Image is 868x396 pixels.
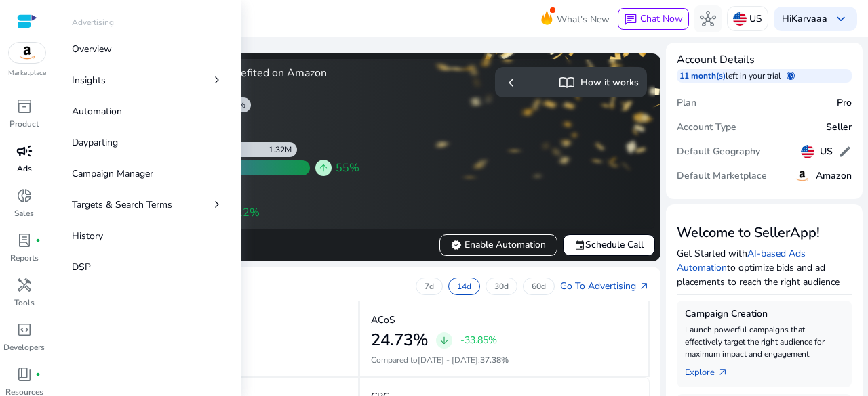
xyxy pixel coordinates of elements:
[838,145,852,158] span: edit
[639,281,650,292] span: arrow_outward
[16,143,33,159] span: campaign
[726,70,787,81] p: left in your trial
[791,12,827,25] b: Karvaaa
[14,207,34,219] p: Sales
[460,336,497,345] p: -33.85%
[16,98,33,114] span: inventory_2
[787,72,795,80] span: schedule
[425,281,434,292] p: 7d
[532,281,546,292] p: 60d
[439,234,557,256] button: verifiedEnable Automation
[336,160,359,176] span: 55%
[503,74,519,91] span: chevron_left
[480,355,509,366] span: 37.38%
[10,252,39,264] p: Reports
[451,238,546,252] span: Enable Automation
[820,146,833,158] h5: US
[563,234,655,256] button: eventSchedule Call
[559,74,575,91] span: import_contacts
[451,240,462,250] span: verified
[574,240,585,250] span: event
[210,198,224,211] span: chevron_right
[35,238,41,243] span: fiber_manual_record
[16,322,33,338] span: code_blocks
[837,97,852,109] h5: Pro
[418,355,478,366] span: [DATE] - [DATE]
[35,372,41,377] span: fiber_manual_record
[749,7,762,30] p: US
[8,68,46,79] p: Marketplace
[210,73,224,87] span: chevron_right
[9,43,45,63] img: amazon.svg
[371,313,395,327] p: ACoS
[618,8,689,30] button: chatChat Now
[16,188,33,204] span: donut_small
[677,171,767,182] h5: Default Marketplace
[16,277,33,293] span: handyman
[72,260,91,274] p: DSP
[236,204,260,221] span: 22%
[371,354,637,366] p: Compared to :
[557,7,610,31] span: What's New
[624,13,637,26] span: chat
[801,145,814,158] img: us.svg
[72,135,118,150] p: Dayparting
[717,367,728,378] span: arrow_outward
[685,309,844,320] h5: Campaign Creation
[3,341,45,353] p: Developers
[494,281,509,292] p: 30d
[677,97,696,109] h5: Plan
[694,5,722,32] button: hub
[677,247,806,274] a: AI-based Ads Automation
[72,42,112,56] p: Overview
[677,122,736,133] h5: Account Type
[269,144,297,155] div: 1.32M
[677,246,852,289] p: Get Started with to optimize bids and ad placements to reach the right audience
[677,225,852,241] h3: Welcome to SellerApp!
[782,14,827,24] p: Hi
[826,122,852,133] h5: Seller
[580,77,639,89] h5: How it works
[685,360,739,379] a: Explorearrow_outward
[72,104,122,118] p: Automation
[794,168,810,184] img: amazon.svg
[72,229,103,243] p: History
[439,335,450,346] span: arrow_downward
[16,366,33,382] span: book_4
[457,281,471,292] p: 14d
[16,232,33,248] span: lab_profile
[685,324,844,360] p: Launch powerful campaigns that effectively target the right audience for maximum impact and engag...
[72,16,114,28] p: Advertising
[679,70,726,81] p: 11 month(s)
[9,118,39,130] p: Product
[833,11,849,27] span: keyboard_arrow_down
[14,296,35,309] p: Tools
[816,171,852,182] h5: Amazon
[17,162,32,175] p: Ads
[560,279,650,293] a: Go To Advertisingarrow_outward
[72,198,172,212] p: Targets & Search Terms
[72,167,153,181] p: Campaign Manager
[677,146,760,158] h5: Default Geography
[700,11,716,27] span: hub
[371,330,428,350] h2: 24.73%
[640,12,683,25] span: Chat Now
[318,162,329,173] span: arrow_upward
[72,73,106,87] p: Insights
[733,12,747,26] img: us.svg
[677,53,852,66] h4: Account Details
[574,238,644,252] span: Schedule Call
